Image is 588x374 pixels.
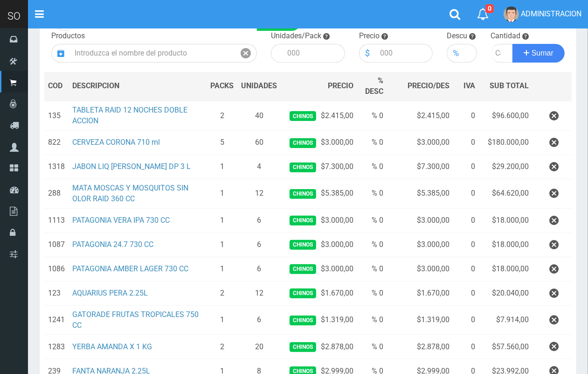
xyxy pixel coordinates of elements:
[281,179,357,209] td: $5.385,00
[532,49,553,57] span: Sumar
[453,179,479,209] td: 0
[44,281,69,305] td: 123
[290,264,316,274] span: Chinos
[271,31,321,42] label: Unidades/Pack
[359,31,380,42] label: Precio
[207,131,237,155] td: 5
[44,72,69,101] th: COD
[281,233,357,257] td: $3.000,00
[387,101,453,130] td: $2.415,00
[281,281,357,305] td: $1.670,00
[237,257,281,281] td: 6
[290,189,316,199] span: Chinos
[207,208,237,233] td: 1
[281,131,357,155] td: $3.000,00
[44,155,69,179] td: 1318
[72,240,153,249] a: PATAGONIA 24.7 730 CC
[44,233,69,257] td: 1087
[237,335,281,359] td: 20
[237,233,281,257] td: 6
[207,305,237,335] td: 1
[357,281,387,305] td: % 0
[479,281,533,305] td: $20.040,00
[237,155,281,179] td: 4
[207,155,237,179] td: 1
[491,31,521,42] label: Cantidad
[521,9,581,18] span: ADMINISTRACION
[479,131,533,155] td: $180.000,00
[387,305,453,335] td: $1.319,00
[290,111,316,121] span: Chinos
[237,179,281,209] td: 12
[504,7,519,22] img: User Image
[464,44,477,63] input: 000
[479,233,533,257] td: $18.000,00
[72,106,187,125] a: TABLETA RAID 12 NOCHES DOBLE ACCION
[479,208,533,233] td: $18.000,00
[72,138,160,147] a: CERVEZA CORONA 710 ml
[357,131,387,155] td: % 0
[290,289,316,298] span: Chinos
[72,162,191,171] a: JABON LIQ [PERSON_NAME] DP 3 L
[207,281,237,305] td: 2
[86,81,119,90] span: CRIPCION
[237,281,281,305] td: 12
[453,101,479,130] td: 0
[453,131,479,155] td: 0
[387,281,453,305] td: $1.670,00
[207,233,237,257] td: 1
[447,44,464,63] div: %
[207,257,237,281] td: 1
[387,131,453,155] td: $3.000,00
[387,155,453,179] td: $7.300,00
[51,31,85,42] label: Productos
[44,257,69,281] td: 1086
[357,179,387,209] td: % 0
[479,257,533,281] td: $18.000,00
[237,72,281,101] th: UNIDADES
[479,305,533,335] td: $7.914,00
[453,281,479,305] td: 0
[290,216,316,226] span: Chinos
[44,179,69,209] td: 288
[237,305,281,335] td: 6
[453,233,479,257] td: 0
[281,208,357,233] td: $3.000,00
[357,233,387,257] td: % 0
[453,305,479,335] td: 0
[387,208,453,233] td: $3.000,00
[281,335,357,359] td: $2.878,00
[485,4,494,13] span: 0
[479,179,533,209] td: $64.620,00
[281,257,357,281] td: $3.000,00
[72,264,188,273] a: PATAGONIA AMBER LAGER 730 CC
[357,335,387,359] td: % 0
[453,257,479,281] td: 0
[281,101,357,130] td: $2.415,00
[366,76,384,96] span: % DESC
[72,216,170,225] a: PATAGONIA VERA IPA 730 CC
[70,44,235,63] input: Introduzca el nombre del producto
[491,44,513,63] input: Cantidad
[72,289,148,297] a: AQUARIUS PERA 2.25L
[290,162,316,172] span: Chinos
[387,179,453,209] td: $5.385,00
[387,233,453,257] td: $3.000,00
[357,101,387,130] td: % 0
[207,101,237,130] td: 2
[281,305,357,335] td: $1.319,00
[207,335,237,359] td: 2
[283,44,345,63] input: 000
[453,335,479,359] td: 0
[207,72,237,101] th: PACKS
[387,257,453,281] td: $3.000,00
[387,335,453,359] td: $2.878,00
[237,101,281,130] td: 40
[357,155,387,179] td: % 0
[357,257,387,281] td: % 0
[72,310,199,330] a: GATORADE FRUTAS TROPICALES 750 CC
[44,208,69,233] td: 1113
[237,208,281,233] td: 6
[490,81,529,92] span: SUB TOTAL
[359,44,375,63] div: $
